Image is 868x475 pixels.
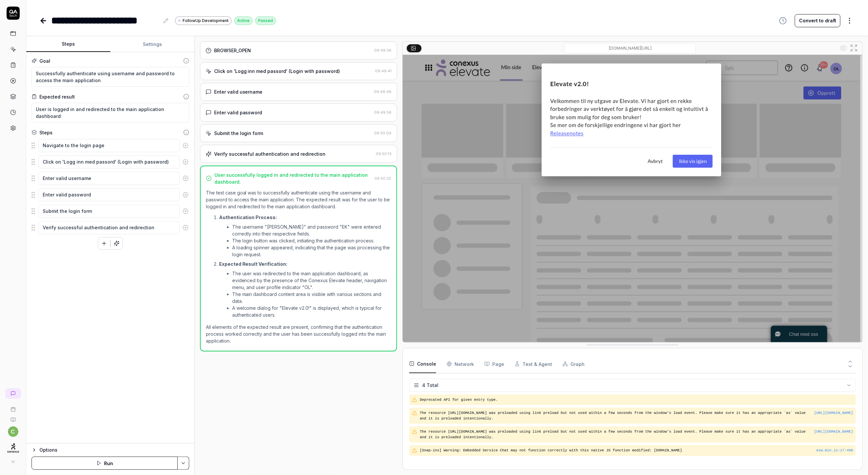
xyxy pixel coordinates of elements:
a: Book a call with us [3,401,23,412]
pre: The resource [URL][DOMAIN_NAME] was preloaded using link preload but not used within a few second... [420,429,814,440]
strong: Authentication Process: [219,215,277,220]
a: FollowUp Development [175,16,232,25]
button: Options [32,446,189,454]
div: Expected result [39,93,75,100]
div: Suggestions [32,155,189,169]
button: Remove step [180,221,191,234]
p: The test case goal was to successfully authenticate using the username and password to access the... [206,189,391,210]
div: Enter valid username [214,88,263,95]
div: BROWSER_OPEN [214,47,251,54]
button: Convert to draft [795,14,840,27]
div: Goal [39,57,50,64]
div: Click on 'Logg inn med passord' (Login with password) [214,68,340,75]
button: esw.min.js:17:498 [816,448,853,453]
div: Enter valid password [214,109,262,116]
div: Options [39,446,189,454]
button: Show all interative elements [838,43,849,53]
time: 09:49:56 [374,110,391,115]
pre: [Snap-ins] Warning: Embedded Service Chat may not function correctly with this native JS function... [420,448,853,453]
div: Suggestions [32,188,189,202]
li: The main dashboard content area is visible with various sections and data. [232,291,391,305]
button: Remove step [180,139,191,152]
div: Steps [39,129,53,136]
div: Suggestions [32,204,189,218]
li: The login button was clicked, initiating the authentication process. [232,237,391,244]
button: Remove step [180,172,191,185]
time: 09:49:41 [375,69,391,73]
li: A loading spinner appeared, indicating that the page was processing the login request. [232,244,391,258]
button: Remove step [180,188,191,201]
button: Page [484,355,504,373]
button: Test & Agent [515,355,552,373]
button: Network [447,355,474,373]
div: Verify successful authentication and redirection [214,150,326,157]
img: Conexus Logo [7,442,19,454]
pre: Deprecated API for given entry type. [420,397,853,403]
div: esw.min.js : 17 : 498 [816,448,853,453]
div: Suggestions [32,139,189,152]
button: Steps [26,36,110,52]
pre: The resource [URL][DOMAIN_NAME] was preloaded using link preload but not used within a few second... [420,410,814,421]
li: The username "[PERSON_NAME]" and password "EK" were entered correctly into their respective fields. [232,223,391,237]
button: View version history [775,14,791,27]
time: 09:50:04 [374,131,391,135]
button: Conexus Logo [3,437,23,455]
button: Graph [563,355,585,373]
time: 09:49:36 [374,48,391,53]
div: Passed [255,16,276,25]
time: 09:49:48 [374,89,391,94]
time: 09:50:13 [376,151,391,156]
a: Documentation [3,412,23,422]
div: User successfully logged in and redirected to the main application dashboard. [214,171,372,185]
div: Suggestions [32,171,189,185]
button: Remove step [180,155,191,169]
p: All elements of the expected result are present, confirming that the authentication process worke... [206,324,391,344]
strong: Expected Result Verification: [219,261,288,267]
li: A welcome dialog for "Elevate v2.0!" is displayed, which is typical for authenticated users. [232,305,391,318]
button: Remove step [180,205,191,218]
div: Submit the login form [214,130,263,137]
a: New conversation [5,388,21,399]
button: Console [409,355,436,373]
img: Screenshot [403,55,862,342]
button: [URL][DOMAIN_NAME] [814,410,853,416]
li: The user was redirected to the main application dashboard, as evidenced by the presence of the Co... [232,270,391,291]
button: c [8,426,18,437]
button: [URL][DOMAIN_NAME] [814,429,853,435]
span: FollowUp Development [183,18,229,24]
time: 09:50:25 [374,176,391,181]
button: Run [32,457,178,470]
div: Suggestions [32,221,189,235]
button: Settings [110,36,194,52]
div: Active [234,16,253,25]
button: Open in full screen [849,43,859,53]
